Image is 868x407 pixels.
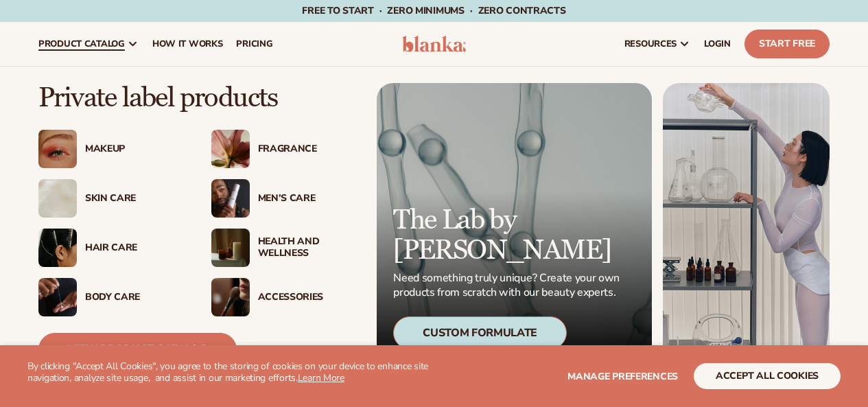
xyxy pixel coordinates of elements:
img: Male hand applying moisturizer. [38,278,77,316]
div: Makeup [85,143,184,155]
a: pricing [229,22,279,66]
div: Hair Care [85,242,184,254]
p: By clicking "Accept All Cookies", you agree to the storing of cookies on your device to enhance s... [27,361,434,384]
span: pricing [236,38,272,49]
a: Cream moisturizer swatch. Skin Care [38,179,184,218]
a: How It Works [145,22,230,66]
a: View Product Catalog [38,333,237,366]
div: Men’s Care [258,193,357,205]
img: Female with makeup brush. [211,278,250,316]
img: Candles and incense on table. [211,229,250,267]
a: LOGIN [697,22,738,66]
a: Female hair pulled back with clips. Hair Care [38,229,184,267]
img: Cream moisturizer swatch. [38,179,77,218]
div: Accessories [258,292,357,303]
img: Female in lab with equipment. [663,83,830,366]
a: Start Free [744,30,830,58]
div: Health And Wellness [258,236,357,259]
a: Female with makeup brush. Accessories [211,278,357,316]
button: Manage preferences [567,363,678,389]
a: Candles and incense on table. Health And Wellness [211,229,357,267]
span: resources [624,38,677,49]
span: product catalog [38,38,125,49]
img: Pink blooming flower. [211,130,250,168]
span: LOGIN [704,38,731,49]
a: product catalog [32,22,145,66]
p: Need something truly unique? Create your own products from scratch with our beauty experts. [393,271,624,300]
span: Manage preferences [567,370,678,383]
button: accept all cookies [694,363,841,389]
p: Private label products [38,83,356,113]
a: Female with glitter eye makeup. Makeup [38,130,184,168]
a: Pink blooming flower. Fragrance [211,130,357,168]
a: resources [618,22,697,66]
div: Custom Formulate [393,316,567,349]
p: The Lab by [PERSON_NAME] [393,205,624,266]
a: Male hand applying moisturizer. Body Care [38,278,184,316]
div: Skin Care [85,193,184,205]
div: Body Care [85,292,184,303]
a: Microscopic product formula. The Lab by [PERSON_NAME] Need something truly unique? Create your ow... [377,83,652,366]
a: Male holding moisturizer bottle. Men’s Care [211,179,357,218]
img: Female hair pulled back with clips. [38,229,77,267]
a: Learn More [298,371,344,384]
div: Fragrance [258,143,357,155]
img: Female with glitter eye makeup. [38,130,77,168]
span: Free to start · ZERO minimums · ZERO contracts [302,4,565,17]
img: logo [402,36,467,52]
span: How It Works [152,38,223,49]
img: Male holding moisturizer bottle. [211,179,250,218]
